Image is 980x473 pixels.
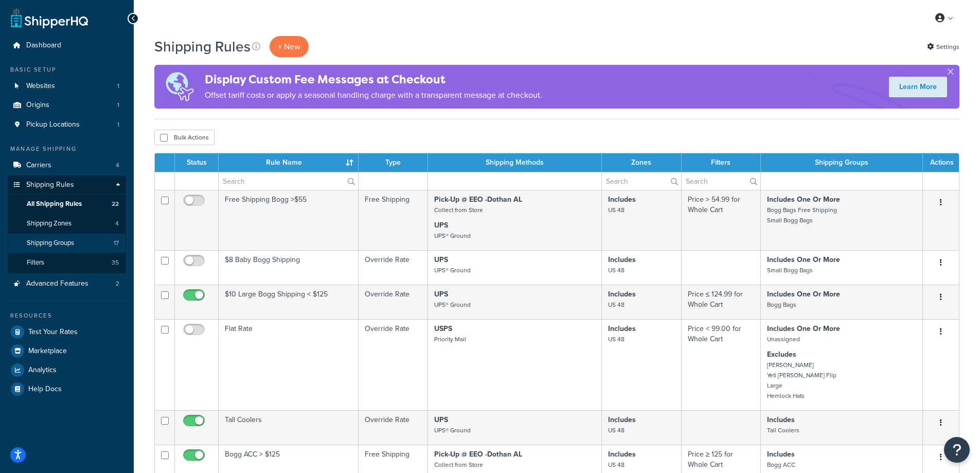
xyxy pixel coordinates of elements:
span: Pickup Locations [26,120,80,129]
span: 1 [117,101,119,110]
small: Tall Coolers [767,426,799,435]
a: ShipperHQ Home [11,8,88,28]
td: $10 Large Bogg Shipping < $125 [219,285,359,319]
a: Marketplace [8,342,126,360]
strong: Includes [608,289,636,300]
span: Dashboard [26,41,61,50]
p: + New [270,36,309,57]
span: 1 [117,120,119,129]
li: Origins [8,96,126,115]
span: 4 [115,219,119,228]
button: Open Resource Center [944,437,970,463]
strong: USPS [434,323,452,334]
span: Marketplace [28,347,67,356]
small: Bogg ACC [767,460,795,469]
strong: Includes [608,194,636,205]
span: 1 [117,82,119,91]
span: Shipping Rules [26,181,74,189]
h4: Display Custom Fee Messages at Checkout [205,71,542,88]
strong: Excludes [767,349,796,360]
small: UPS® Ground [434,266,471,275]
a: Shipping Rules [8,176,126,195]
td: Tall Coolers [219,410,359,445]
td: Flat Rate [219,319,359,410]
a: Help Docs [8,380,126,398]
th: Rule Name : activate to sort column ascending [219,153,359,172]
small: US 48 [608,460,625,469]
small: Collect from Store [434,460,483,469]
strong: Includes [608,323,636,334]
small: Unassigned [767,335,800,344]
a: Shipping Zones 4 [8,214,126,233]
small: Bogg Bags [767,300,796,309]
td: $8 Baby Bogg Shipping [219,250,359,285]
strong: Includes [608,449,636,460]
span: 35 [112,258,119,267]
li: Shipping Groups [8,234,126,253]
div: Resources [8,311,126,320]
li: All Shipping Rules [8,195,126,214]
small: Small Bogg Bags [767,266,813,275]
div: Manage Shipping [8,145,126,153]
span: Origins [26,101,49,110]
a: Websites 1 [8,77,126,96]
small: US 48 [608,426,625,435]
input: Search [602,172,681,190]
img: duties-banner-06bc72dcb5fe05cb3f9472aba00be2ae8eb53ab6f0d8bb03d382ba314ac3c341.png [154,65,205,109]
th: Actions [923,153,959,172]
th: Shipping Methods [428,153,602,172]
strong: Includes [608,254,636,265]
th: Zones [602,153,682,172]
a: Settings [927,40,959,54]
a: Filters 35 [8,253,126,272]
span: 4 [116,161,119,170]
small: US 48 [608,300,625,309]
small: US 48 [608,205,625,215]
small: Collect from Store [434,205,483,215]
li: Dashboard [8,36,126,55]
strong: Includes One Or More [767,323,840,334]
strong: Pick-Up @ EEO -Dothan AL [434,194,522,205]
span: 2 [116,279,119,288]
small: US 48 [608,335,625,344]
small: UPS® Ground [434,426,471,435]
a: Pickup Locations 1 [8,115,126,134]
strong: UPS [434,254,448,265]
strong: Includes [767,449,795,460]
span: 22 [112,200,119,208]
td: Price > 54.99 for Whole Cart [682,190,761,250]
strong: UPS [434,220,448,231]
span: Websites [26,82,55,91]
li: Carriers [8,156,126,175]
span: Help Docs [28,385,62,394]
span: Shipping Zones [27,219,72,228]
li: Websites [8,77,126,96]
a: Learn More [889,77,947,97]
small: US 48 [608,266,625,275]
td: Price ≤ 124.99 for Whole Cart [682,285,761,319]
a: Analytics [8,361,126,379]
span: All Shipping Rules [27,200,82,208]
a: Test Your Rates [8,323,126,341]
td: Price < 99.00 for Whole Cart [682,319,761,410]
small: UPS® Ground [434,231,471,240]
span: Carriers [26,161,51,170]
a: Shipping Groups 17 [8,234,126,253]
input: Search [219,172,358,190]
th: Status [175,153,219,172]
li: Shipping Rules [8,176,126,273]
button: Bulk Actions [154,130,215,145]
span: Test Your Rates [28,328,78,337]
td: Free Shipping Bogg >$55 [219,190,359,250]
div: Basic Setup [8,65,126,74]
small: [PERSON_NAME] Yeti [PERSON_NAME] Flip Large Hemlock Hats [767,360,836,400]
strong: Includes One Or More [767,254,840,265]
strong: UPS [434,414,448,425]
h1: Shipping Rules [154,37,251,57]
th: Type [359,153,428,172]
a: Carriers 4 [8,156,126,175]
li: Shipping Zones [8,214,126,233]
span: Analytics [28,366,57,375]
